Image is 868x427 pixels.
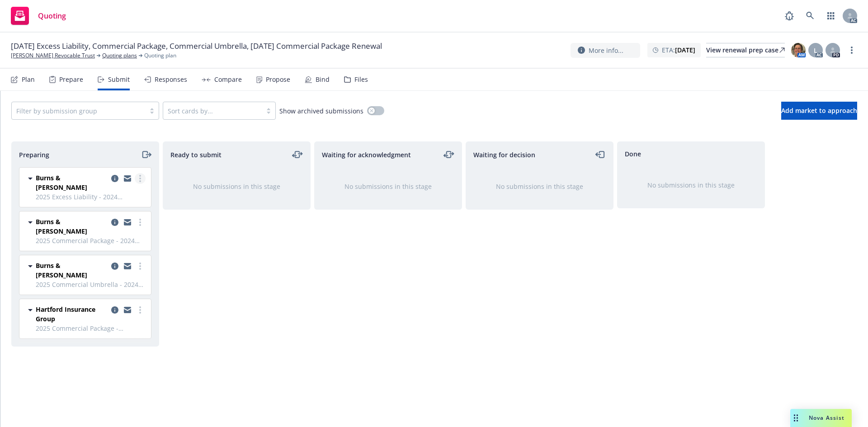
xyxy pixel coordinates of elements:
[11,52,95,60] a: [PERSON_NAME] Revocable Trust
[102,52,137,60] a: Quoting plans
[141,149,151,160] a: moveRight
[22,76,35,83] div: Plan
[36,192,146,202] span: 2025 Excess Liability - 2024 Commercial Umbrella -$5M Lead
[122,217,133,228] a: copy logging email
[316,76,330,83] div: Bind
[155,76,187,83] div: Responses
[109,305,120,315] a: copy logging email
[292,149,303,160] a: moveLeftRight
[11,41,382,52] span: [DATE] Excess Liability, Commercial Package, Commercial Umbrella, [DATE] Commercial Package Renewal
[36,217,108,236] span: Burns & [PERSON_NAME]
[36,236,146,245] span: 2025 Commercial Package - 2024 Commercial Package -[STREET_ADDRESS]
[706,43,785,57] a: View renewal prep case
[108,76,130,83] div: Submit
[36,173,108,192] span: Burns & [PERSON_NAME]
[814,46,817,55] span: L
[595,149,606,160] a: moveLeft
[36,261,108,280] span: Burns & [PERSON_NAME]
[781,102,857,120] button: Add market to approach
[589,46,623,55] span: More info...
[443,149,454,160] a: moveLeftRight
[36,280,146,289] span: 2025 Commercial Umbrella - 2024 Commercial Umbrella - $5M XS
[354,76,368,83] div: Files
[481,182,599,191] div: No submissions in this stage
[109,261,120,272] a: copy logging email
[809,414,844,422] span: Nova Assist
[329,182,447,191] div: No submissions in this stage
[706,43,785,57] div: View renewal prep case
[122,173,133,184] a: copy logging email
[122,261,133,272] a: copy logging email
[214,76,242,83] div: Compare
[780,7,798,25] a: Report a Bug
[790,409,852,427] button: Nova Assist
[791,43,806,57] img: photo
[781,106,857,115] span: Add market to approach
[662,45,695,55] span: ETA :
[19,150,49,160] span: Preparing
[625,149,641,159] span: Done
[266,76,290,83] div: Propose
[790,409,802,427] div: Drag to move
[178,182,296,191] div: No submissions in this stage
[822,7,840,25] a: Switch app
[632,180,750,190] div: No submissions in this stage
[7,3,70,28] a: Quoting
[170,150,222,160] span: Ready to submit
[675,46,695,54] strong: [DATE]
[36,324,146,333] span: 2025 Commercial Package - [STREET_ADDRESS][PERSON_NAME][PERSON_NAME]
[59,76,83,83] div: Prepare
[135,217,146,228] a: more
[135,305,146,315] a: more
[846,45,857,56] a: more
[122,305,133,315] a: copy logging email
[144,52,176,60] span: Quoting plan
[473,150,535,160] span: Waiting for decision
[135,261,146,272] a: more
[38,12,66,19] span: Quoting
[36,305,108,324] span: Hartford Insurance Group
[135,173,146,184] a: more
[322,150,411,160] span: Waiting for acknowledgment
[109,217,120,228] a: copy logging email
[801,7,819,25] a: Search
[109,173,120,184] a: copy logging email
[279,106,363,116] span: Show archived submissions
[571,43,640,58] button: More info...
